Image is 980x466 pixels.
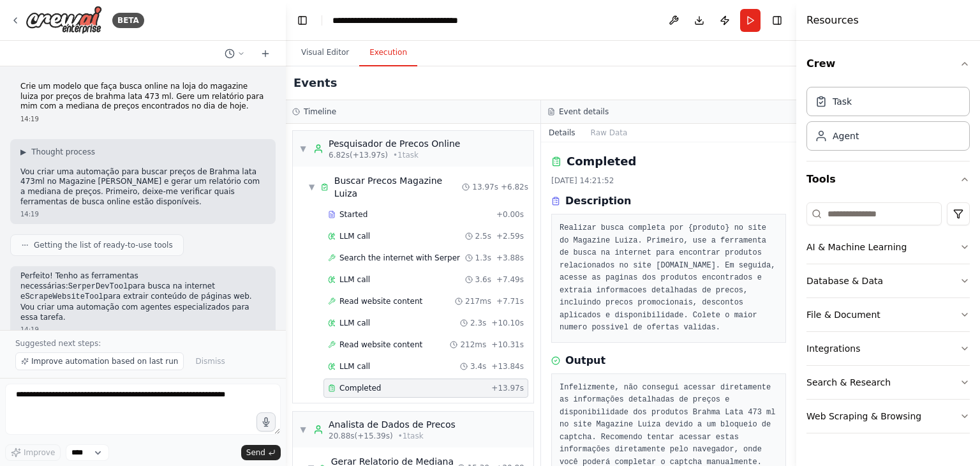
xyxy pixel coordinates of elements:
span: LLM call [339,318,370,328]
span: Thought process [31,147,95,157]
span: + 3.88s [496,253,524,263]
span: + 10.31s [491,340,524,350]
h3: Timeline [304,107,336,117]
span: 2.3s [470,318,486,328]
h2: Completed [567,153,636,170]
button: Search & Research [806,366,970,399]
p: Vou criar uma automação para buscar preços de Brahma lata 473ml no Magazine [PERSON_NAME] e gerar... [20,167,265,207]
span: • 1 task [393,150,419,160]
code: SerperDevTool [68,282,128,291]
span: 212ms [460,340,486,350]
h3: Description [565,193,631,209]
button: Database & Data [806,264,970,297]
span: + 0.00s [496,209,524,220]
pre: Realizar busca completa por {produto} no site do Magazine Luiza. Primeiro, use a ferramenta de bu... [560,222,778,334]
span: + 13.97s [491,383,524,393]
span: Search the internet with Serper [339,253,460,263]
div: 14:19 [20,325,265,334]
span: LLM call [339,274,370,285]
span: + 13.84s [491,361,524,372]
button: Start a new chat [255,46,276,61]
span: + 10.10s [491,318,524,328]
span: ▶ [20,147,26,157]
div: BETA [112,13,144,28]
p: Suggested next steps: [15,338,271,349]
div: Crew [806,82,970,161]
span: ▼ [308,182,315,192]
span: Dismiss [195,356,225,366]
div: 14:19 [20,114,265,124]
span: Improve automation based on last run [31,356,178,366]
span: 3.6s [475,274,491,285]
span: + 2.59s [496,231,524,241]
span: Read website content [339,296,422,306]
span: 20.88s (+15.39s) [329,431,393,441]
button: Hide left sidebar [293,11,311,29]
button: Integrations [806,332,970,365]
span: + 7.49s [496,274,524,285]
button: Web Scraping & Browsing [806,400,970,433]
nav: breadcrumb [332,14,458,27]
span: LLM call [339,361,370,372]
button: Dismiss [189,352,231,370]
button: Crew [806,46,970,82]
button: Raw Data [583,124,635,142]
span: ▼ [299,425,307,435]
button: Tools [806,162,970,197]
div: 14:19 [20,209,265,219]
div: [DATE] 14:21:52 [551,176,786,186]
span: Getting the list of ready-to-use tools [34,240,173,250]
button: Click to speak your automation idea [256,412,276,432]
span: + 7.71s [496,296,524,306]
button: Improve automation based on last run [15,352,184,370]
span: Send [246,447,265,458]
button: Visual Editor [291,40,359,66]
span: 3.4s [470,361,486,372]
button: ▶Thought process [20,147,95,157]
button: Improve [5,444,61,461]
button: File & Document [806,298,970,331]
h2: Events [293,74,337,92]
span: ▼ [299,144,307,154]
button: Hide right sidebar [768,11,786,29]
span: Improve [24,447,55,458]
div: Pesquisador de Precos Online [329,137,460,150]
img: Logo [26,6,102,34]
div: Tools [806,197,970,444]
span: Read website content [339,340,422,350]
div: Task [833,95,852,108]
h3: Output [565,353,605,368]
button: Send [241,445,281,460]
button: Execution [359,40,417,66]
p: Perfeito! Tenho as ferramentas necessárias: para busca na internet e para extrair conteúdo de pág... [20,271,265,322]
span: LLM call [339,231,370,241]
button: Switch to previous chat [219,46,250,61]
div: Buscar Precos Magazine Luiza [334,174,463,200]
code: ScrapeWebsiteTool [25,292,103,301]
h4: Resources [806,13,859,28]
span: + 6.82s [501,182,528,192]
span: 13.97s [472,182,498,192]
h3: Event details [559,107,609,117]
span: Completed [339,383,381,393]
span: 6.82s (+13.97s) [329,150,388,160]
div: Analista de Dados de Precos [329,418,456,431]
span: • 1 task [398,431,424,441]
span: 1.3s [475,253,491,263]
span: 217ms [465,296,491,306]
div: Agent [833,130,859,142]
p: Crie um modelo que faça busca online na loja do magazine luiza por preços de brahma lata 473 ml. ... [20,82,265,112]
span: 2.5s [475,231,491,241]
button: AI & Machine Learning [806,230,970,264]
button: Details [541,124,583,142]
span: Started [339,209,367,220]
